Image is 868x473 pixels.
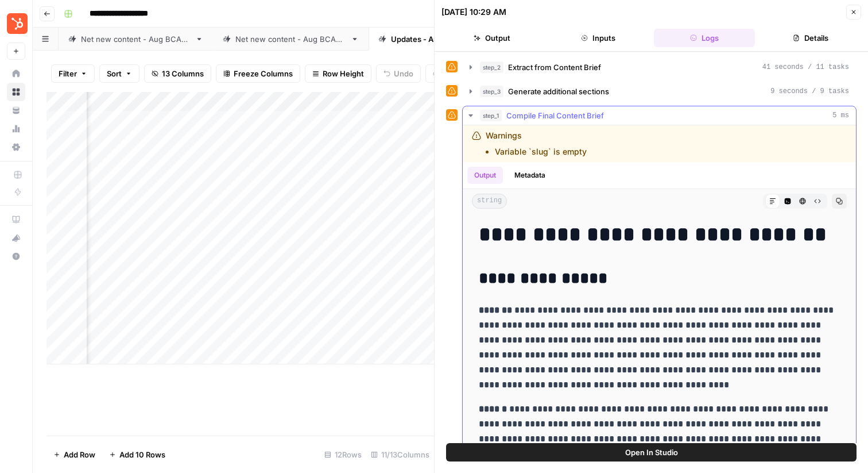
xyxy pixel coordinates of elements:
a: Browse [7,83,25,101]
button: Help + Support [7,247,25,266]
a: Your Data [7,101,25,120]
div: What's new? [7,229,25,247]
span: 41 seconds / 11 tasks [762,62,849,72]
img: Blog Content Action Plan Logo [7,13,28,34]
span: Filter [59,68,77,79]
button: Inputs [548,29,649,47]
button: What's new? [7,229,25,247]
button: Add 10 Rows [102,445,172,464]
span: Open In Studio [625,447,678,458]
button: 41 seconds / 11 tasks [463,58,856,76]
div: [DATE] 10:29 AM [441,6,506,18]
span: Undo [394,68,413,79]
button: 5 ms [463,106,856,125]
button: Filter [51,64,95,83]
div: Updates - Aug BCAP [391,33,465,45]
a: Net new content - Aug BCAP 2 [213,28,369,51]
button: Freeze Columns [216,64,300,83]
button: Details [759,29,861,47]
a: Usage [7,120,25,138]
button: Workspace: Blog Content Action Plan [7,9,25,38]
button: 9 seconds / 9 tasks [463,82,856,101]
button: Row Height [305,64,371,83]
span: Add 10 Rows [119,449,165,460]
div: 11/13 Columns [366,445,434,464]
a: Home [7,64,25,83]
span: string [472,194,507,209]
div: Net new content - Aug BCAP 1 [81,33,191,45]
button: Undo [376,64,421,83]
span: step_2 [480,61,503,73]
span: Generate additional sections [508,86,609,97]
li: Variable `slug` is empty [495,146,587,157]
span: Add Row [64,449,95,460]
button: Open In Studio [446,443,857,462]
span: Row Height [323,68,364,79]
button: 13 Columns [144,64,211,83]
button: Add Row [46,445,102,464]
span: step_1 [480,110,502,121]
a: Net new content - Aug BCAP 1 [59,28,213,51]
button: Sort [99,64,139,83]
span: Sort [107,68,122,79]
span: Extract from Content Brief [508,61,601,73]
span: Freeze Columns [234,68,293,79]
button: Logs [654,29,755,47]
a: Updates - Aug BCAP [369,28,487,51]
a: Settings [7,138,25,156]
button: Output [441,29,543,47]
span: step_3 [480,86,503,97]
button: Output [467,167,503,184]
span: 9 seconds / 9 tasks [770,86,849,97]
div: Warnings [486,130,587,157]
a: AirOps Academy [7,210,25,229]
button: Metadata [507,167,552,184]
div: 12 Rows [320,445,366,464]
span: 13 Columns [162,68,204,79]
div: Net new content - Aug BCAP 2 [235,33,346,45]
span: Compile Final Content Brief [506,110,604,121]
span: 5 ms [832,110,849,121]
div: 5 ms [463,125,856,449]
